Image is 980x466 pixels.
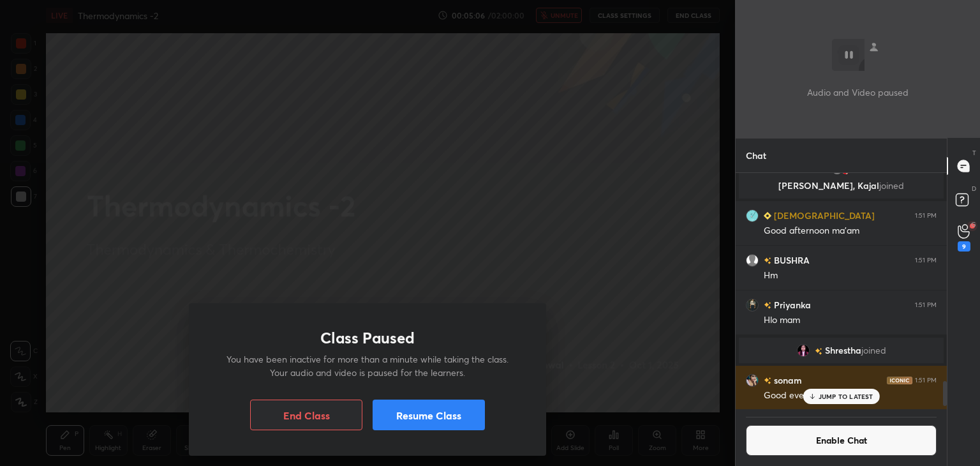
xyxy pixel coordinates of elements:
p: Chat [736,139,776,172]
img: iconic-dark.1390631f.png [887,377,912,384]
img: default.png [746,254,759,267]
button: Enable Chat [746,425,937,456]
div: 1:51 PM [915,377,937,384]
div: Hm [764,269,937,282]
span: Shrestha [825,345,861,356]
img: c588e27cc3e9441aa14333cfa77c45b6.jpg [797,344,810,357]
div: 1:51 PM [915,212,937,220]
h1: Class Paused [320,329,415,347]
img: no-rating-badge.077c3623.svg [764,257,771,264]
p: Audio and Video paused [807,86,909,99]
p: JUMP TO LATEST [819,393,873,400]
p: G [971,220,976,229]
p: [PERSON_NAME], Kajal [746,181,936,191]
img: 5e11884175174efb853098823fcb8065.jpg [746,209,759,222]
div: Good afternoon ma'am [764,225,937,237]
img: no-rating-badge.077c3623.svg [815,348,822,355]
div: Hlo mam [764,314,937,327]
div: 1:51 PM [915,257,937,264]
img: no-rating-badge.077c3623.svg [764,377,771,384]
img: Learner_Badge_beginner_1_8b307cf2a0.svg [764,212,771,220]
h6: BUSHRA [771,253,810,267]
div: 1:51 PM [915,301,937,309]
h6: Priyanka [771,298,811,312]
p: D [972,184,976,193]
p: You have been inactive for more than a minute while taking the class. Your audio and video is pau... [219,352,516,379]
div: 9 [958,241,970,252]
div: grid [736,173,947,410]
div: Good evening ma'am [764,389,937,402]
h6: [DEMOGRAPHIC_DATA] [771,209,875,222]
span: joined [879,179,904,192]
button: Resume Class [373,400,485,430]
button: End Class [250,400,362,430]
img: cfa79fcfad9c4237957904ea6e836b43.jpg [746,374,759,387]
span: joined [861,345,886,356]
img: no-rating-badge.077c3623.svg [764,302,771,309]
h6: sonam [771,373,802,387]
p: T [972,148,976,158]
img: 8aa7eebf9cb945d1a71f4c50d23aa47e.jpg [746,299,759,312]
